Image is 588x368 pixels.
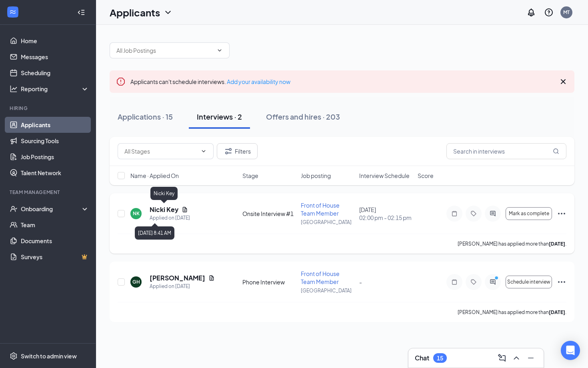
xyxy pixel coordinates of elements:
[150,187,178,200] div: Nicki Key
[509,211,549,216] span: Mark as complete
[224,146,233,156] svg: Filter
[415,354,429,362] h3: Chat
[526,8,536,17] svg: Notifications
[130,172,179,180] span: Name · Applied On
[182,206,188,213] svg: Document
[359,278,362,286] span: -
[561,341,580,360] div: Open Intercom Messenger
[150,205,178,214] h5: Nicki Key
[77,8,85,16] svg: Collapse
[510,352,523,364] button: ChevronUp
[450,279,459,285] svg: Note
[21,149,89,165] a: Job Postings
[21,33,89,49] a: Home
[497,353,507,363] svg: ComposeMessage
[266,112,340,122] div: Offers and hires · 203
[21,249,89,265] a: SurveysCrown
[132,278,140,285] div: GH
[458,309,566,316] p: [PERSON_NAME] has applied more than .
[242,210,296,218] div: Onsite Interview #1
[301,202,340,217] span: Front of House Team Member
[488,279,498,285] svg: ActiveChat
[208,275,215,281] svg: Document
[437,355,443,362] div: 15
[163,8,173,17] svg: ChevronDown
[21,217,89,233] a: Team
[10,189,88,196] div: Team Management
[227,78,290,85] a: Add your availability now
[496,352,508,364] button: ComposeMessage
[242,278,296,286] div: Phone Interview
[524,352,537,364] button: Minimize
[458,240,566,247] p: [PERSON_NAME] has applied more than .
[512,353,521,363] svg: ChevronUp
[21,65,89,81] a: Scheduling
[359,172,410,180] span: Interview Schedule
[557,209,566,218] svg: Ellipses
[9,8,17,16] svg: WorkstreamLogo
[506,276,552,288] button: Schedule interview
[135,226,174,240] div: [DATE] 8:41 AM
[21,117,89,133] a: Applicants
[116,46,213,55] input: All Job Postings
[506,207,552,220] button: Mark as complete
[118,112,173,122] div: Applications · 15
[507,279,550,285] span: Schedule interview
[418,172,434,180] span: Score
[130,78,290,85] span: Applicants can't schedule interviews.
[446,143,566,159] input: Search in interviews
[21,49,89,65] a: Messages
[21,85,90,93] div: Reporting
[150,214,190,222] div: Applied on [DATE]
[301,270,340,285] span: Front of House Team Member
[563,9,570,16] div: MT
[133,210,140,217] div: NK
[549,309,565,315] b: [DATE]
[469,279,478,285] svg: Tag
[10,352,18,360] svg: Settings
[469,210,478,217] svg: Tag
[116,77,126,86] svg: Error
[200,148,207,154] svg: ChevronDown
[150,274,205,282] h5: [PERSON_NAME]
[10,85,18,93] svg: Analysis
[242,172,258,180] span: Stage
[359,214,413,222] span: 02:00 pm - 02:15 pm
[450,210,459,217] svg: Note
[359,206,413,222] div: [DATE]
[21,205,82,213] div: Onboarding
[549,241,565,247] b: [DATE]
[526,353,536,363] svg: Minimize
[557,277,566,287] svg: Ellipses
[124,147,197,156] input: All Stages
[21,233,89,249] a: Documents
[217,143,258,159] button: Filter Filters
[21,133,89,149] a: Sourcing Tools
[301,219,354,226] p: [GEOGRAPHIC_DATA]
[553,148,559,154] svg: MagnifyingGlass
[150,282,215,290] div: Applied on [DATE]
[110,6,160,19] h1: Applicants
[488,210,498,217] svg: ActiveChat
[301,172,331,180] span: Job posting
[558,77,568,86] svg: Cross
[544,8,554,17] svg: QuestionInfo
[10,205,18,213] svg: UserCheck
[301,287,354,294] p: [GEOGRAPHIC_DATA]
[197,112,242,122] div: Interviews · 2
[10,105,88,112] div: Hiring
[21,352,77,360] div: Switch to admin view
[216,47,223,54] svg: ChevronDown
[21,165,89,181] a: Talent Network
[493,276,502,282] svg: PrimaryDot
